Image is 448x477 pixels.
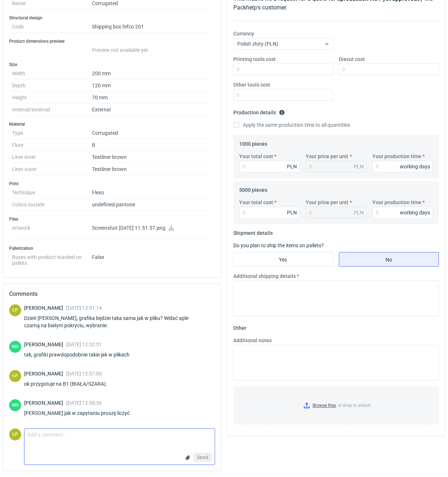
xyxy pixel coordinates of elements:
dd: Shipping box fefco 201 [92,21,212,33]
label: Apply the same production time to all quantities [233,121,350,129]
dt: Code [12,21,92,33]
h3: Size [9,62,215,68]
dt: Type [12,127,92,139]
figcaption: ŁP [9,428,21,440]
figcaption: ŁP [9,370,21,382]
p: Screenshot [DATE] 11.51.57.png [92,225,212,232]
label: Currency [233,30,254,37]
span: [PERSON_NAME] [24,400,66,406]
dd: False [92,251,212,266]
legend: Production details [233,107,285,115]
figcaption: MS [9,341,21,353]
input: 0 [372,161,433,172]
div: Łukasz Postawa [9,428,21,440]
dt: Width [12,68,92,80]
dd: Testliner brown [92,163,212,175]
dd: Flexo [92,187,212,199]
dt: Artwork [12,222,92,240]
h3: Structural design [9,15,215,21]
div: PLN [287,163,297,170]
label: Your total cost [239,153,273,160]
input: 0 [233,64,333,75]
div: Łukasz Postawa [9,304,21,316]
dd: 70 mm [92,92,212,104]
legend: Shipment details [233,227,273,236]
span: [DATE] 12:51:14 [66,305,102,311]
label: Yes [233,252,333,267]
label: Diecut cost [339,56,365,63]
h3: Print [9,181,215,187]
button: Send [194,453,212,462]
dt: Flute [12,139,92,151]
div: PLN [287,209,297,216]
dt: Depth [12,80,92,92]
div: Łukasz Postawa [9,370,21,382]
dd: 120 mm [92,80,212,92]
input: 0 [339,64,439,75]
span: [DATE] 12:57:00 [66,371,102,377]
dt: Internal/external [12,104,92,116]
dt: Colors outside [12,199,92,211]
label: Additional shipping details [233,272,296,280]
span: [DATE] 12:52:51 [66,341,102,347]
div: Dzień [PERSON_NAME], grafika będzie taka sama jak w pliku? Widać aple czarną na białym pokryciu, ... [24,314,215,329]
input: 0 [239,207,300,218]
dt: Technique [12,187,92,199]
div: [PERSON_NAME] jak w zapytaniu proszę liczyć [24,409,138,417]
dt: Height [12,92,92,104]
span: [DATE] 12:58:36 [66,400,102,406]
dd: undefined-pantone [92,199,212,211]
label: Your production time [372,153,421,160]
div: PLN [354,163,364,170]
h3: Material [9,121,215,127]
h3: Product dimensions preview [9,38,215,44]
span: Preview not available yet. [92,47,149,53]
label: Do you plan to ship the items on pallets? [233,243,324,248]
dd: B [92,139,212,151]
dd: Corrugated [92,127,212,139]
div: PLN [354,209,364,216]
div: Maciej Sikora [9,399,21,411]
div: ok przygotuje na B1 (BIAŁA/SZARA). [24,380,116,388]
input: 0 [372,207,433,218]
dd: 200 mm [92,68,212,80]
dt: Liner inner [12,151,92,163]
label: Additional notes [233,337,272,344]
label: Your price per unit [306,199,348,206]
label: Your total cost [239,199,273,206]
span: Polish złoty (PLN) [237,41,278,47]
label: Your price per unit [306,153,348,160]
label: or drop to attach [234,387,439,424]
div: working days [400,163,430,170]
span: [PERSON_NAME] [24,371,66,377]
input: 0 [233,89,333,101]
label: No [339,252,439,267]
legend: 1000 pieces [239,138,267,147]
dd: Testliner brown [92,151,212,163]
span: [PERSON_NAME] [24,341,66,347]
h3: Files [9,216,215,222]
figcaption: MS [9,399,21,411]
span: [PERSON_NAME] [24,305,66,311]
div: working days [400,209,430,216]
dt: Liner outer [12,163,92,175]
div: tak, grafiki prawdopodobnie takie jak w plikach [24,351,138,358]
dd: External [92,104,212,116]
dt: Boxes with product stacked on pallets [12,251,92,266]
span: Send [197,455,208,460]
figcaption: ŁP [9,304,21,316]
h3: Palletization [9,245,215,251]
div: Maciej Sikora [9,341,21,353]
label: Other tools cost [233,81,270,88]
h2: Comments [9,290,215,298]
label: Printing tools cost [233,56,276,63]
label: Your production time [372,199,421,206]
legend: Other [233,322,246,331]
input: 0 [239,161,300,172]
legend: 5000 pieces [239,184,267,193]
